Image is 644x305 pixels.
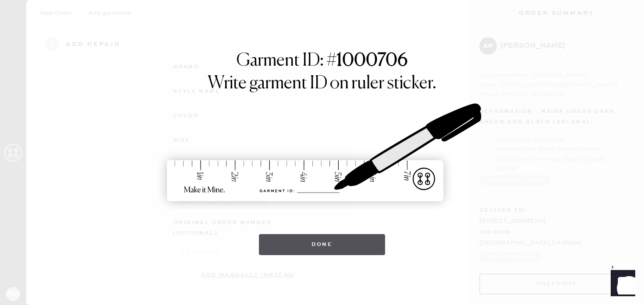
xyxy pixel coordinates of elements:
iframe: Front Chat [602,266,640,303]
img: ruler-sticker-sharpie.svg [158,81,486,225]
strong: 1000706 [336,52,407,70]
h1: Write garment ID on ruler sticker. [208,73,436,94]
h1: Garment ID: # [237,50,407,73]
button: Done [259,234,386,255]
